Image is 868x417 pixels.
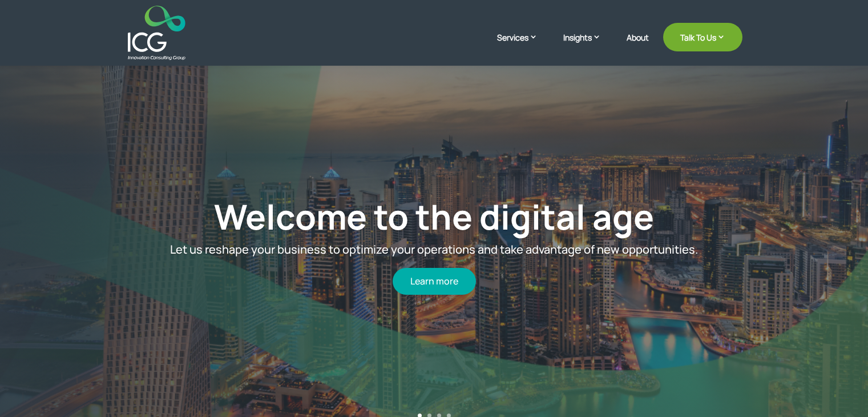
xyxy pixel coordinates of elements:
[170,242,698,257] span: Let us reshape your business to optimize your operations and take advantage of new opportunities.
[563,31,612,60] a: Insights
[627,33,649,60] a: About
[497,31,549,60] a: Services
[214,193,654,240] a: Welcome to the digital age
[663,23,742,51] a: Talk To Us
[128,6,185,60] img: ICG
[393,268,476,295] a: Learn more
